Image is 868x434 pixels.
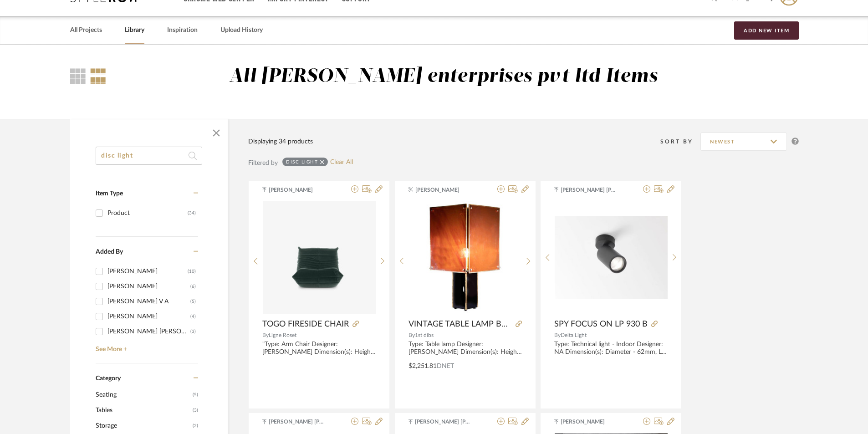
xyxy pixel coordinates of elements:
span: [PERSON_NAME] [PERSON_NAME] [415,418,472,426]
button: Add New Item [734,21,799,40]
div: "Type: Arm Chair Designer:[PERSON_NAME] Dimension(s): Height 700 mm Width 870 mm Depth 1,020 mm S... [262,341,376,356]
div: 0 [263,200,376,314]
div: Type: Table lamp Designer: [PERSON_NAME] Dimension(s): Height: 14.18 in (36 cm) Width: 14.18 in (... [408,341,522,356]
span: SPY FOCUS ON LP 930 B [554,319,648,329]
span: VINTAGE TABLE LAMP BY [PERSON_NAME], [GEOGRAPHIC_DATA], EARLY 1970S [408,319,512,329]
span: 1st dibs [415,332,434,338]
span: Storage [96,418,190,434]
span: Delta Light [561,332,587,338]
input: Search within 34 results [96,147,202,165]
span: $2,251.81 [408,363,437,369]
span: DNET [437,363,454,369]
span: Ligne Roset [269,332,296,338]
span: By [262,332,269,338]
a: Library [125,24,144,36]
div: Displaying 34 products [248,137,313,147]
div: (34) [188,206,196,220]
span: [PERSON_NAME] [561,418,618,426]
span: [PERSON_NAME] [415,186,473,194]
button: Close [207,124,225,142]
div: Sort By [660,137,700,146]
div: (3) [190,324,196,339]
div: All [PERSON_NAME] enterprises pvt ltd Items [229,65,658,88]
span: (3) [193,403,198,418]
div: Product [107,206,188,220]
span: Tables [96,403,190,418]
img: SPY FOCUS ON LP 930 B [555,216,668,299]
div: [PERSON_NAME] [PERSON_NAME] [107,324,190,339]
div: Filtered by [248,158,278,168]
div: (4) [190,309,196,324]
a: Upload History [220,24,263,36]
div: Type: Technical light - Indoor Designer: NA Dimension(s): Diameter - 62mm, L 111mm Material/Finis... [554,341,668,356]
div: [PERSON_NAME] [107,309,190,324]
div: disc light [286,159,318,165]
a: Inspiration [167,24,198,36]
span: [PERSON_NAME] [269,186,326,194]
span: Item Type [96,190,123,197]
span: [PERSON_NAME] [PERSON_NAME] [269,418,326,426]
div: [PERSON_NAME] [107,264,188,279]
span: Category [96,375,121,383]
img: TOGO FIRESIDE CHAIR [263,201,376,314]
div: (6) [190,279,196,294]
span: By [554,332,561,338]
span: TOGO FIRESIDE CHAIR [262,319,349,329]
a: See More + [93,339,198,353]
a: All Projects [70,24,102,36]
span: Added By [96,249,123,255]
span: Seating [96,387,190,403]
div: (10) [188,264,196,279]
span: (2) [193,419,198,433]
div: (5) [190,294,196,309]
div: [PERSON_NAME] V A [107,294,190,309]
span: (5) [193,388,198,402]
a: Clear All [330,158,353,166]
img: VINTAGE TABLE LAMP BY ROMEO REGA, ITALY, EARLY 1970S [408,201,521,314]
div: 0 [408,200,521,314]
div: [PERSON_NAME] [107,279,190,294]
span: [PERSON_NAME] [PERSON_NAME] [561,186,618,194]
span: By [408,332,415,338]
